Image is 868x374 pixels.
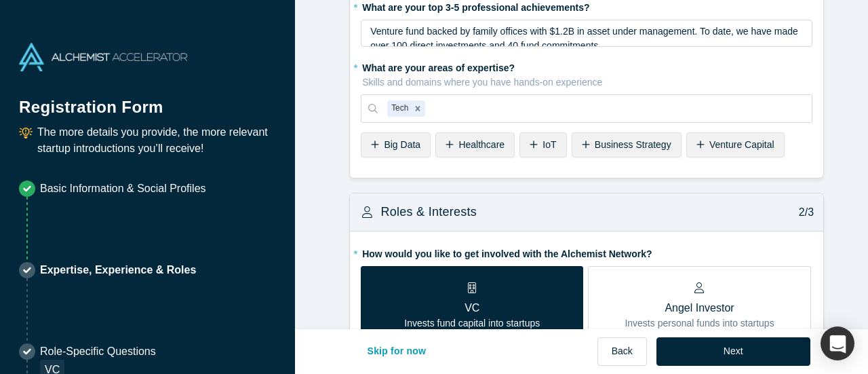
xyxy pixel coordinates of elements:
div: Venture Capital [686,132,785,157]
span: IoT [542,139,556,150]
h1: Registration Form [19,81,276,119]
p: 2/3 [791,204,814,221]
span: Venture Capital [709,139,774,150]
span: Big Data [384,139,420,150]
p: VC [404,300,540,316]
p: Expertise, Experience & Roles [40,262,196,278]
div: Remove Tech [410,100,425,117]
p: Angel Investor [625,300,774,316]
div: Business Strategy [572,132,682,157]
p: Basic Information & Social Profiles [40,181,206,197]
h3: Roles & Interests [380,203,477,221]
p: Role-Specific Questions [40,343,156,360]
div: Big Data [361,132,431,157]
label: What are your areas of expertise? [361,56,812,90]
div: rdw-editor [370,24,804,52]
label: How would you like to get involved with the Alchemist Network? [361,242,812,261]
button: Next [656,337,810,366]
div: rdw-wrapper [361,20,812,47]
p: Invests fund capital into startups [404,316,540,331]
span: Healthcare [458,139,505,150]
span: Venture fund backed by family offices with $1.2B in asset under management. To date, we have made... [370,26,801,51]
p: Skills and domains where you have hands-on experience [362,75,812,90]
button: Back [597,337,647,366]
p: The more details you provide, the more relevant startup introductions you’ll receive! [37,124,276,157]
p: Invests personal funds into startups [625,316,774,331]
span: Business Strategy [595,139,671,150]
div: Healthcare [435,132,515,157]
div: IoT [519,132,566,157]
img: Alchemist Accelerator Logo [19,43,187,71]
button: Skip for now [353,337,441,366]
div: Tech [387,100,410,117]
